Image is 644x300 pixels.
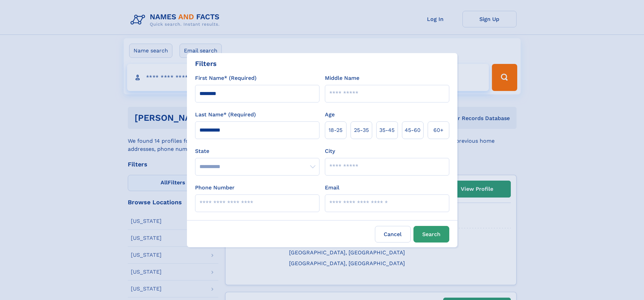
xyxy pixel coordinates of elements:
[325,74,359,82] label: Middle Name
[325,111,335,119] label: Age
[195,184,235,192] label: Phone Number
[329,126,342,134] span: 18‑25
[433,126,444,134] span: 60+
[413,226,449,243] button: Search
[405,126,421,134] span: 45‑60
[379,126,395,134] span: 35‑45
[195,74,257,82] label: First Name* (Required)
[195,59,217,69] div: Filters
[354,126,369,134] span: 25‑35
[375,226,411,243] label: Cancel
[325,184,339,192] label: Email
[325,147,335,155] label: City
[195,111,256,119] label: Last Name* (Required)
[195,147,319,155] label: State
